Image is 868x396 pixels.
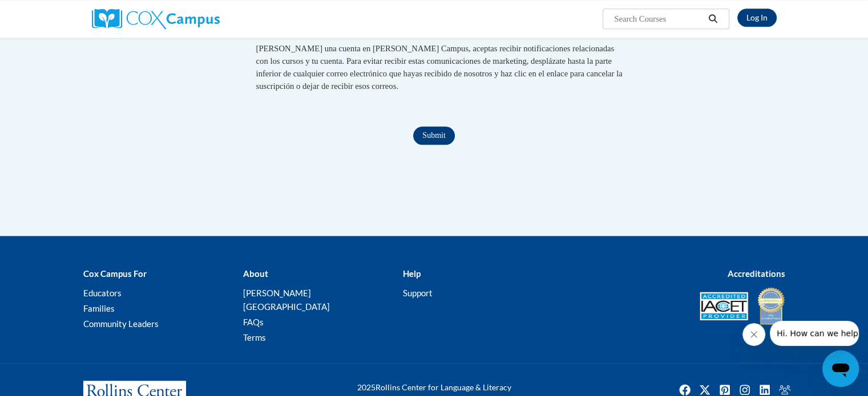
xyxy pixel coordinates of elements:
[83,303,115,313] a: Families
[243,288,329,312] a: [PERSON_NAME][GEOGRAPHIC_DATA]
[737,9,777,27] a: Log In
[243,317,263,327] a: FAQs
[243,332,265,342] a: Terms
[83,268,147,279] b: Cox Campus For
[357,382,376,392] span: 2025
[742,323,765,346] iframe: Close message
[757,286,785,326] img: IDA® Accredited
[7,8,92,17] span: Hi. How can we help?
[92,9,220,29] img: Cox Campus
[402,268,420,279] b: Help
[413,126,454,145] input: Submit
[704,12,721,26] button: Search
[256,44,623,91] span: [PERSON_NAME] una cuenta en [PERSON_NAME] Campus, aceptas recibir notificaciones relacionadas con...
[83,288,122,298] a: Educators
[613,12,704,26] input: Search Courses
[770,321,859,346] iframe: Message from company
[728,268,785,279] b: Accreditations
[243,268,268,279] b: About
[700,292,748,320] img: Accredited IACET® Provider
[402,288,432,298] a: Support
[83,319,159,329] a: Community Leaders
[822,350,859,387] iframe: Button to launch messaging window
